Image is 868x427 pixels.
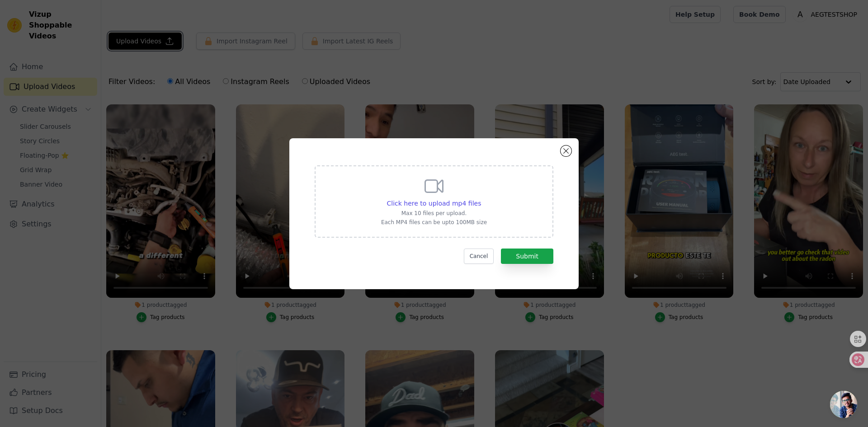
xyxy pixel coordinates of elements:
[561,145,571,156] button: Close modal
[830,391,857,418] a: 开放式聊天
[381,219,487,226] p: Each MP4 files can be upto 100MB size
[381,210,487,217] p: Max 10 files per upload.
[387,200,481,207] span: Click here to upload mp4 files
[501,249,553,264] button: Submit
[464,249,494,264] button: Cancel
